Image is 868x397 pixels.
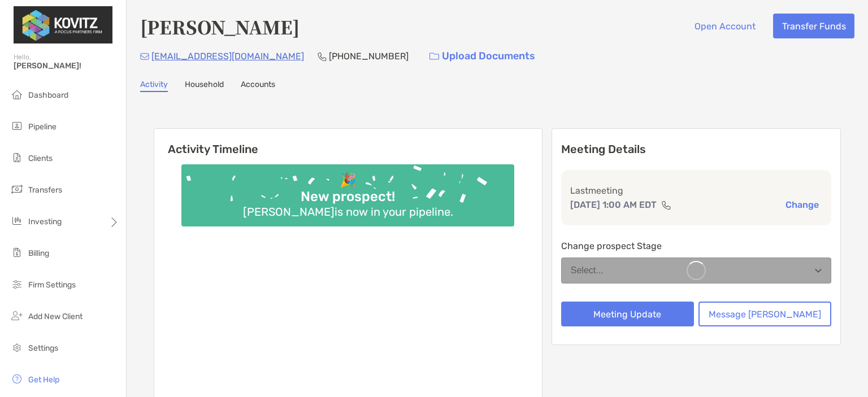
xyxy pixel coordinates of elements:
span: Dashboard [28,90,68,100]
img: communication type [661,200,671,210]
div: 🎉 [335,172,361,189]
p: Change prospect Stage [561,239,831,253]
img: Zoe Logo [14,5,112,45]
a: Household [185,80,224,92]
img: settings icon [10,341,24,354]
img: add_new_client icon [10,309,24,322]
button: Open Account [685,14,764,38]
h4: [PERSON_NAME] [140,14,300,40]
img: billing icon [10,246,24,259]
div: [PERSON_NAME] is now in your pipeline. [238,205,458,219]
a: Accounts [241,80,275,92]
p: [PHONE_NUMBER] [329,49,409,63]
span: Firm Settings [28,280,76,290]
a: Activity [140,80,168,92]
button: Transfer Funds [773,14,854,38]
button: Meeting Update [561,302,694,326]
img: get-help icon [10,372,24,386]
span: Billing [28,248,49,258]
span: Settings [28,343,58,353]
span: Clients [28,154,53,163]
img: dashboard icon [10,88,24,101]
div: New prospect! [296,189,400,205]
img: clients icon [10,151,24,164]
span: Get Help [28,375,59,385]
span: Investing [28,217,62,226]
span: [PERSON_NAME]! [14,61,119,71]
span: Pipeline [28,122,57,132]
img: button icon [429,53,439,60]
img: transfers icon [10,182,24,196]
img: investing icon [10,214,24,228]
p: [DATE] 1:00 AM EDT [570,198,657,212]
a: Upload Documents [422,44,542,68]
img: Phone Icon [318,52,327,61]
h6: Activity Timeline [154,129,542,156]
p: [EMAIL_ADDRESS][DOMAIN_NAME] [151,49,304,63]
p: Last meeting [570,184,822,198]
img: firm-settings icon [10,277,24,291]
button: Change [782,199,822,211]
img: pipeline icon [10,119,24,133]
p: Meeting Details [561,142,831,156]
span: Transfers [28,185,62,195]
img: Email Icon [140,53,149,60]
span: Add New Client [28,312,83,321]
button: Message [PERSON_NAME] [698,302,831,326]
